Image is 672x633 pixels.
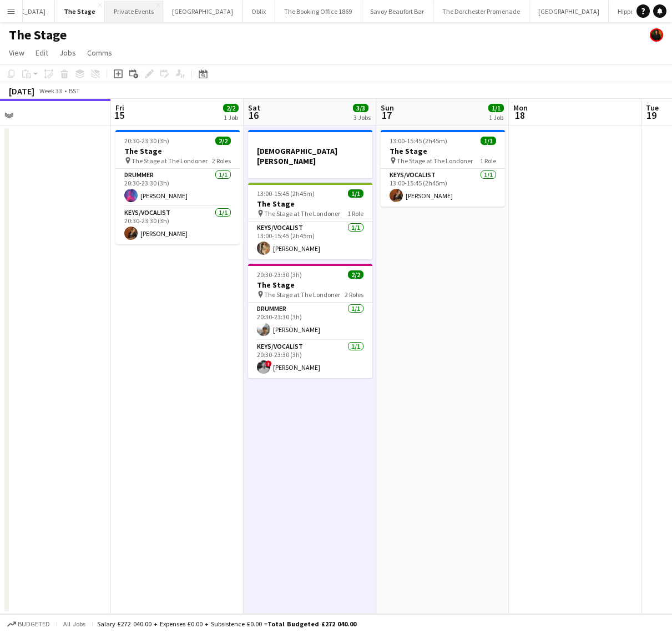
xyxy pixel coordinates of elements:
span: Mon [513,103,528,113]
span: 3/3 [353,104,368,112]
button: Savoy Beaufort Bar [361,1,433,22]
app-card-role: Drummer1/120:30-23:30 (3h)[PERSON_NAME] [115,169,240,207]
span: 2 Roles [212,157,231,165]
span: 19 [644,109,659,122]
span: 1/1 [481,137,496,145]
h3: [DEMOGRAPHIC_DATA][PERSON_NAME] [248,146,372,166]
span: ! [265,360,272,367]
app-card-role: Drummer1/120:30-23:30 (3h)[PERSON_NAME] [248,303,372,340]
span: Sun [381,103,394,113]
div: [DATE] [9,86,34,97]
app-job-card: [DEMOGRAPHIC_DATA][PERSON_NAME] [248,130,372,178]
app-card-role: Keys/Vocalist1/120:30-23:30 (3h)[PERSON_NAME] [115,207,240,244]
span: Comms [87,48,112,58]
span: All jobs [61,620,88,628]
app-job-card: 20:30-23:30 (3h)2/2The Stage The Stage at The Londoner2 RolesDrummer1/120:30-23:30 (3h)[PERSON_NA... [115,130,240,244]
span: 16 [246,109,260,122]
h3: The Stage [115,146,240,156]
button: The Stage [55,1,105,22]
button: [GEOGRAPHIC_DATA] [529,1,609,22]
h3: The Stage [381,146,505,156]
app-user-avatar: Celine Amara [650,28,663,42]
span: 17 [379,109,394,122]
app-card-role: Keys/Vocalist1/113:00-15:45 (2h45m)[PERSON_NAME] [248,222,372,259]
a: Jobs [55,46,80,60]
span: 2/2 [348,270,363,279]
span: 20:30-23:30 (3h) [124,137,169,145]
button: Hippodrome [609,1,662,22]
span: The Stage at The Londoner [264,209,340,218]
span: Sat [248,103,260,113]
div: 3 Jobs [353,113,371,122]
app-card-role: Keys/Vocalist1/120:30-23:30 (3h)![PERSON_NAME] [248,340,372,378]
span: 2 Roles [345,290,363,299]
span: The Stage at The Londoner [397,157,473,165]
span: 20:30-23:30 (3h) [257,270,302,279]
app-job-card: 13:00-15:45 (2h45m)1/1The Stage The Stage at The Londoner1 RoleKeys/Vocalist1/113:00-15:45 (2h45m... [381,130,505,207]
h3: The Stage [248,199,372,209]
div: Salary £272 040.00 + Expenses £0.00 + Subsistence £0.00 = [97,620,356,628]
h3: The Stage [248,280,372,290]
span: Budgeted [18,620,50,628]
span: Tue [646,103,659,113]
div: 1 Job [489,113,503,122]
button: The Booking Office 1869 [275,1,361,22]
button: The Dorchester Promenade [433,1,529,22]
span: 1/1 [488,104,504,112]
app-job-card: 20:30-23:30 (3h)2/2The Stage The Stage at The Londoner2 RolesDrummer1/120:30-23:30 (3h)[PERSON_NA... [248,264,372,378]
span: Week 33 [37,87,64,95]
span: 15 [114,109,124,122]
span: 1 Role [480,157,496,165]
span: The Stage at The Londoner [264,290,340,299]
span: 18 [512,109,528,122]
div: BST [69,87,80,95]
span: The Stage at The Londoner [132,157,208,165]
app-job-card: 13:00-15:45 (2h45m)1/1The Stage The Stage at The Londoner1 RoleKeys/Vocalist1/113:00-15:45 (2h45m... [248,183,372,259]
button: Budgeted [6,618,52,630]
button: Private Events [105,1,163,22]
span: Fri [115,103,124,113]
span: 2/2 [215,137,231,145]
span: 1/1 [348,189,363,198]
a: Comms [83,46,117,60]
a: View [4,46,29,60]
span: 13:00-15:45 (2h45m) [257,189,315,198]
span: Jobs [59,48,76,58]
span: Edit [36,48,48,58]
app-card-role: Keys/Vocalist1/113:00-15:45 (2h45m)[PERSON_NAME] [381,169,505,207]
div: 1 Job [224,113,238,122]
a: Edit [31,46,53,60]
span: 1 Role [347,209,363,218]
h1: The Stage [9,27,67,43]
span: 13:00-15:45 (2h45m) [390,137,447,145]
span: 2/2 [223,104,239,112]
span: View [9,48,24,58]
span: Total Budgeted £272 040.00 [267,620,356,628]
button: [GEOGRAPHIC_DATA] [163,1,242,22]
button: Oblix [242,1,275,22]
